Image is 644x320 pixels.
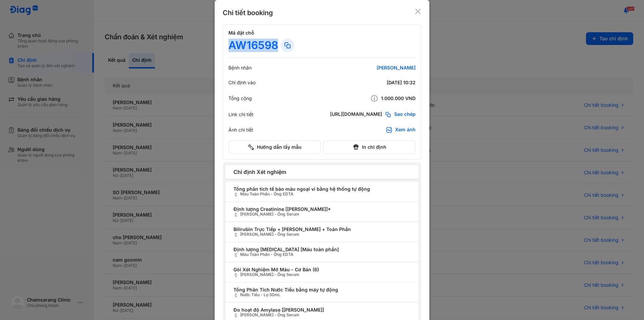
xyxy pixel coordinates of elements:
span: Sao chép [394,111,416,118]
div: Link chi tiết [228,111,254,118]
span: [PERSON_NAME] - Ống Serum [233,313,411,318]
div: Tổng cộng [228,95,252,101]
div: AW16598 [228,39,278,52]
span: Đo hoạt độ Amylase [[PERSON_NAME]] [233,307,411,313]
span: Tổng Phân Tích Nước Tiểu bằng máy tự động [233,287,411,292]
span: Chỉ định Xét nghiệm [233,169,411,175]
span: Máu Toàn Phần - Ống EDTA [233,252,411,258]
div: 1.000.000 VND [335,94,416,102]
button: In chỉ định [323,140,416,154]
div: Bệnh nhân [228,65,252,71]
span: [PERSON_NAME] - Ống Serum [233,212,411,217]
span: Nước Tiểu - Lọ 50mL [233,292,411,298]
div: Chi tiết booking [223,8,273,17]
span: [PERSON_NAME] - Ống Serum [233,272,411,278]
span: Định lượng [MEDICAL_DATA] [Máu toàn phần] [233,247,411,252]
span: Tổng phân tích tế bào máu ngoại vi bằng hệ thống tự động [233,186,411,192]
span: Định lượng Creatinine [[PERSON_NAME]]* [233,207,411,212]
h4: Mã đặt chỗ [228,30,416,36]
span: Bilirubin Trực Tiếp + [PERSON_NAME] + Toàn Phần [233,227,411,232]
div: Xem ảnh [395,127,416,133]
div: [PERSON_NAME] [335,65,416,71]
div: Chỉ định vào [228,80,256,86]
div: [URL][DOMAIN_NAME] [330,111,382,118]
div: Ảnh chi tiết [228,127,253,133]
span: [PERSON_NAME] - Ống Serum [233,232,411,237]
div: [DATE] 10:32 [335,80,416,86]
span: Gói Xét Nghiệm Mỡ Máu - Cơ Bản (6) [233,267,411,272]
span: Máu Toàn Phần - Ống EDTA [233,192,411,197]
button: Hướng dẫn lấy mẫu [228,140,321,154]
